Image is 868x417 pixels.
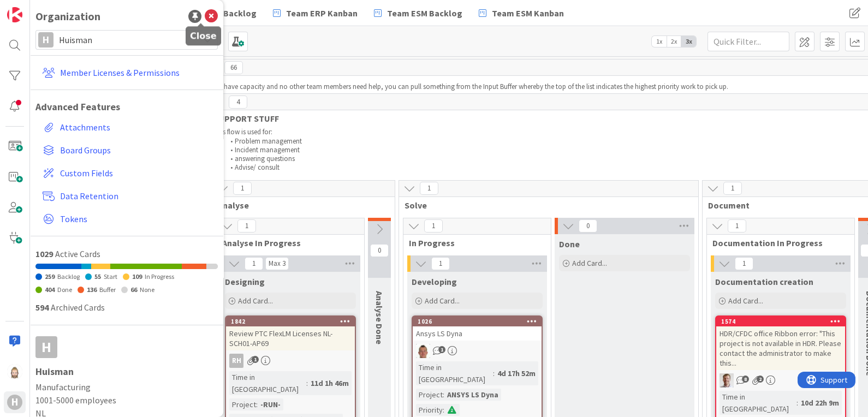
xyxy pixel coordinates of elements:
[413,344,542,358] div: TJ
[443,404,444,416] span: :
[742,376,749,383] span: 8
[38,140,218,160] a: Board Groups
[7,7,22,22] img: Visit kanbanzone.com
[728,296,763,306] span: Add Card...
[413,326,542,341] div: Ansys LS Dyna
[38,32,53,47] div: H
[190,31,217,41] h5: Close
[231,318,355,325] div: 1842
[716,317,845,326] div: 1574
[716,317,845,370] div: 1574HDR/CFDC office Ribbon error: "This project is not available in HDR. Please contact the admin...
[492,7,564,20] span: Team ESM Kanban
[715,276,813,287] span: Documentation creation
[35,101,218,113] h1: Advanced Features
[229,371,306,395] div: Time in [GEOGRAPHIC_DATA]
[238,296,273,306] span: Add Card...
[35,302,49,313] span: 594
[418,318,542,325] div: 1026
[266,3,364,23] a: Team ERP Kanban
[225,276,265,287] span: Designing
[431,257,450,270] span: 1
[224,61,243,74] span: 66
[735,257,753,270] span: 1
[374,291,385,344] span: Analyse Done
[308,377,352,389] div: 11d 1h 46m
[367,3,469,23] a: Team ESM Backlog
[35,394,218,407] span: 1001-5000 employees
[572,258,607,268] span: Add Card...
[256,398,258,410] span: :
[35,301,218,314] div: Archived Cards
[306,377,308,389] span: :
[716,326,845,370] div: HDR/CFDC office Ribbon error: "This project is not available in HDR. Please contact the administr...
[226,326,355,350] div: Review PTC FlexLM Licenses NL-SCH01-AP69
[45,272,55,281] span: 259
[229,354,243,368] div: RH
[416,389,443,401] div: Project
[130,285,137,294] span: 66
[59,32,193,47] span: Huisman
[425,296,460,306] span: Add Card...
[45,285,55,294] span: 404
[226,317,355,326] div: 1842
[258,398,283,410] div: -RUN-
[7,395,22,410] div: H
[286,7,358,20] span: Team ERP Kanban
[237,219,256,233] span: 1
[409,237,537,248] span: In Progress
[721,318,845,325] div: 1574
[728,219,746,233] span: 1
[23,2,50,15] span: Support
[757,376,764,383] span: 2
[245,257,263,270] span: 1
[579,219,597,233] span: 0
[38,63,218,82] a: Member Licenses & Permissions
[667,36,681,47] span: 2x
[38,186,218,206] a: Data Retention
[269,261,286,266] div: Max 3
[712,237,841,248] span: Documentation In Progress
[796,397,798,409] span: :
[7,364,22,379] img: Rv
[420,182,438,195] span: 1
[716,373,845,388] div: BO
[723,182,742,195] span: 1
[222,237,350,248] span: Analyse In Progress
[472,3,570,23] a: Team ESM Kanban
[233,182,252,195] span: 1
[145,272,174,281] span: In Progress
[405,200,685,211] span: Solve
[559,239,580,249] span: Done
[60,212,213,225] span: Tokens
[60,144,213,157] span: Board Groups
[104,272,117,281] span: Start
[38,163,218,183] a: Custom Fields
[443,389,444,401] span: :
[35,8,100,25] div: Organization
[226,354,355,368] div: RH
[57,272,80,281] span: Backlog
[798,397,842,409] div: 10d 22h 9m
[60,189,213,202] span: Data Retention
[681,36,696,47] span: 3x
[438,346,445,353] span: 1
[35,248,53,259] span: 1029
[413,317,542,326] div: 1026
[38,117,218,137] a: Attachments
[132,272,142,281] span: 109
[35,336,57,358] div: H
[444,389,501,401] div: ANSYS LS Dyna
[708,32,789,51] input: Quick Filter...
[720,391,796,415] div: Time in [GEOGRAPHIC_DATA]
[35,247,218,260] div: Active Cards
[94,272,101,281] span: 55
[413,317,542,341] div: 1026Ansys LS Dyna
[87,285,97,294] span: 136
[60,166,213,180] span: Custom Fields
[218,200,381,211] span: Analyse
[652,36,667,47] span: 1x
[387,7,462,20] span: Team ESM Backlog
[412,276,457,287] span: Developing
[495,367,538,379] div: 4d 17h 52m
[226,317,355,350] div: 1842Review PTC FlexLM Licenses NL-SCH01-AP69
